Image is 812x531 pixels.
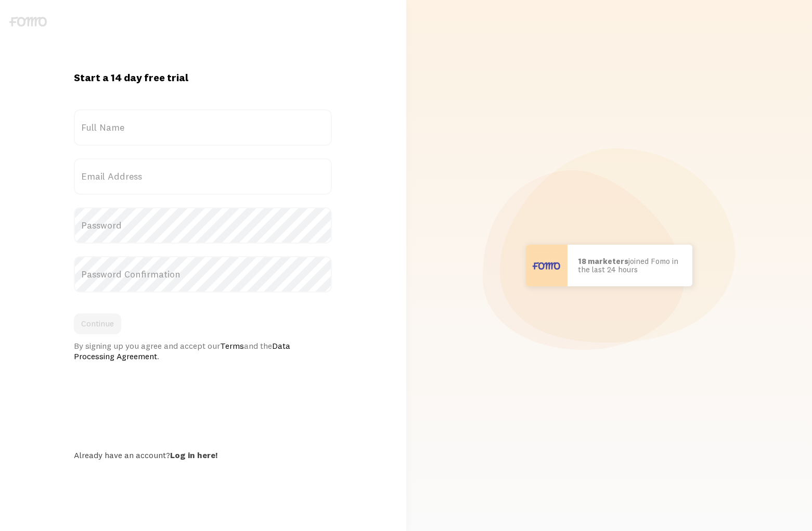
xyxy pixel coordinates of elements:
[170,450,217,460] a: Log in here!
[526,245,568,286] img: User avatar
[74,158,332,195] label: Email Address
[74,71,332,84] h1: Start a 14 day free trial
[74,109,332,146] label: Full Name
[74,207,332,244] label: Password
[74,256,332,293] label: Password Confirmation
[578,257,682,274] p: joined Fomo in the last 24 hours
[74,340,332,361] div: By signing up you agree and accept our and the .
[9,17,47,27] img: fomo-logo-gray-b99e0e8ada9f9040e2984d0d95b3b12da0074ffd48d1e5cb62ac37fc77b0b268.svg
[220,340,244,351] a: Terms
[578,256,628,266] b: 18 marketers
[74,340,290,361] a: Data Processing Agreement
[74,450,332,460] div: Already have an account?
